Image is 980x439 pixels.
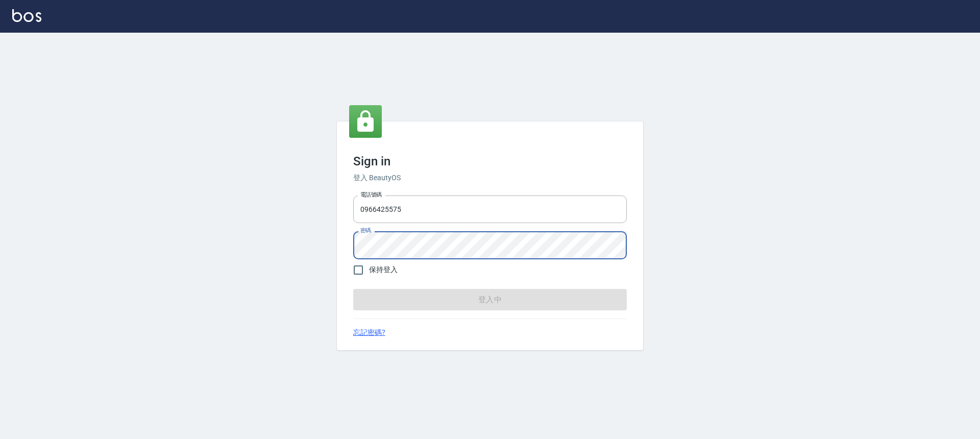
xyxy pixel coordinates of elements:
a: 忘記密碼? [353,327,385,338]
label: 密碼 [360,227,371,234]
label: 電話號碼 [360,191,382,199]
img: Logo [12,9,41,22]
h3: Sign in [353,154,627,168]
h6: 登入 BeautyOS [353,173,627,183]
span: 保持登入 [369,264,398,275]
